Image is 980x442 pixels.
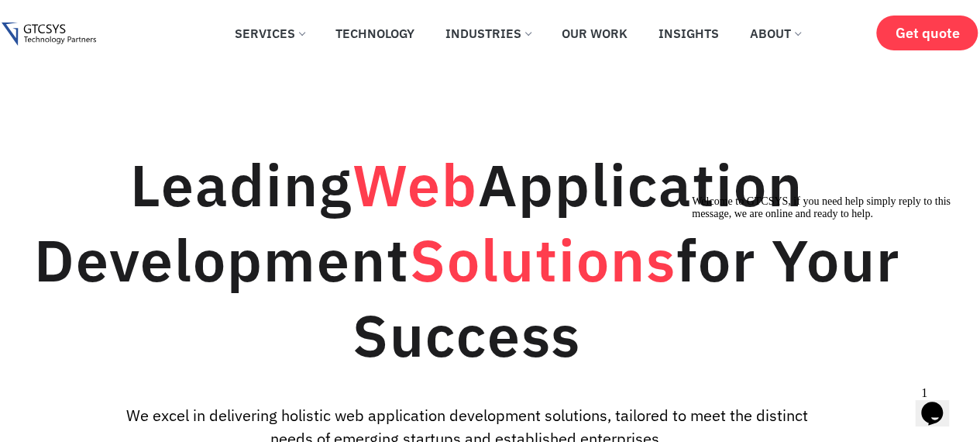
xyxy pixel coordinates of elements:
img: Gtcsys logo [2,22,95,47]
span: Get quote [895,25,959,41]
span: Solutions [410,222,676,298]
iframe: chat widget [686,189,965,372]
a: Technology [324,16,426,50]
a: Our Work [550,16,639,50]
div: Welcome to GTCSYS, if you need help simply reply to this message, we are online and ready to help. [6,6,285,31]
span: Web [352,147,478,223]
a: Services [223,16,316,50]
a: Get quote [876,16,978,50]
a: About [738,16,812,50]
a: Insights [647,16,731,50]
span: Welcome to GTCSYS, if you need help simply reply to this message, we are online and ready to help. [6,6,265,30]
iframe: chat widget [915,380,965,426]
a: Industries [434,16,542,50]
